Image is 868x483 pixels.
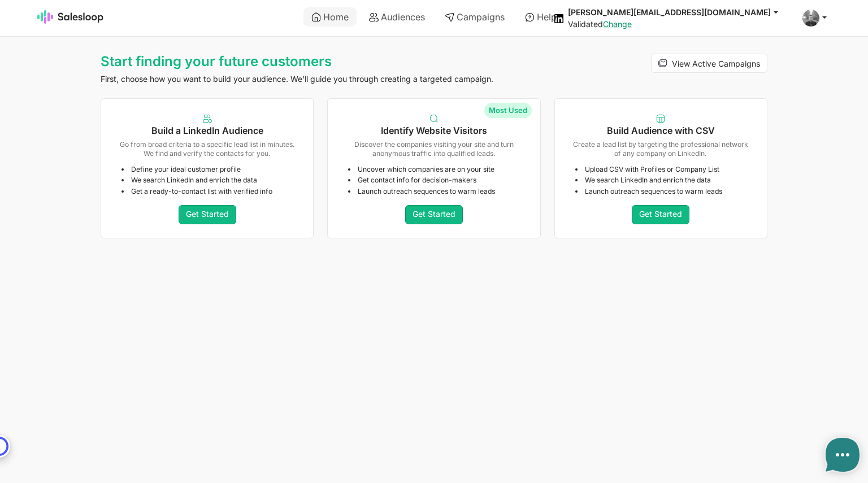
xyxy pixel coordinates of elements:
[603,19,632,29] a: Change
[303,7,357,27] a: Home
[101,54,541,69] h1: Start finding your future customers
[632,205,689,224] a: Get Started
[37,10,104,24] img: Salesloop
[117,140,297,158] p: Go from broad criteria to a specific lead list in minutes. We find and verify the contacts for you.
[571,140,751,158] p: Create a lead list by targeting the professional network of any company on LinkedIn.
[575,165,751,174] li: Upload CSV with Profiles or Company List
[121,176,297,185] li: We search LinkedIn and enrich the data
[348,187,524,196] li: Launch outreach sequences to warm leads
[344,140,524,158] p: Discover the companies visiting your site and turn anonymous traffic into qualified leads.
[568,7,789,18] button: [PERSON_NAME][EMAIL_ADDRESS][DOMAIN_NAME]
[101,74,541,84] p: First, choose how you want to build your audience. We'll guide you through creating a targeted ca...
[571,125,751,136] h5: Build Audience with CSV
[405,205,463,224] a: Get Started
[568,19,789,29] div: Validated
[117,125,297,136] h5: Build a LinkedIn Audience
[517,7,565,27] a: Help
[121,165,297,174] li: Define your ideal customer profile
[575,187,751,196] li: Launch outreach sequences to warm leads
[361,7,433,27] a: Audiences
[437,7,513,27] a: Campaigns
[179,205,236,224] a: Get Started
[344,125,524,136] h5: Identify Website Visitors
[651,54,767,73] a: View Active Campaigns
[121,187,297,196] li: Get a ready-to-contact list with verified info
[575,176,751,185] li: We search LinkedIn and enrich the data
[348,176,524,185] li: Get contact info for decision-makers
[348,165,524,174] li: Uncover which companies are on your site
[672,59,760,68] span: View Active Campaigns
[484,103,532,118] span: Most Used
